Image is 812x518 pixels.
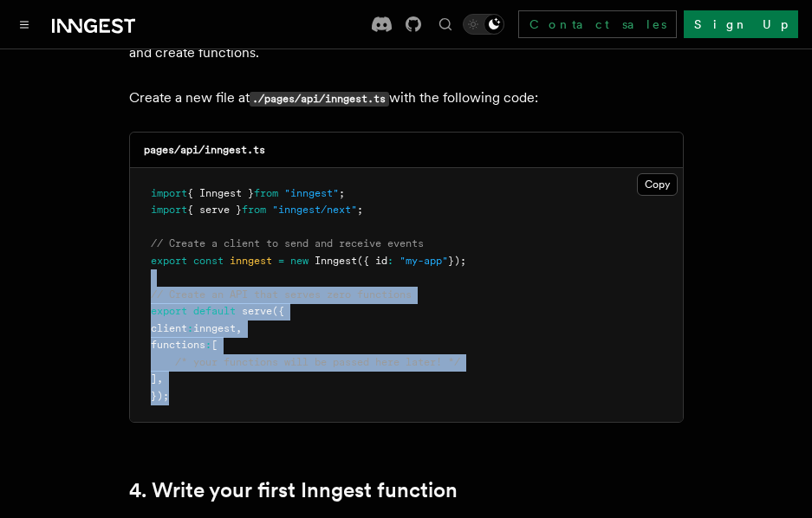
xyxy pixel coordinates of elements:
span: // Create an API that serves zero functions [151,288,412,301]
span: default [193,305,236,317]
span: serve [242,305,272,317]
span: new [290,255,309,267]
span: }); [448,255,466,267]
span: ; [357,204,363,216]
code: ./pages/api/inngest.ts [250,92,389,107]
span: ] [151,372,157,385]
span: }); [151,390,169,402]
span: /* your functions will be passed here later! */ [175,356,460,368]
span: : [205,339,211,351]
span: [ [211,339,218,351]
span: export [151,305,187,317]
a: Contact sales [518,10,677,38]
a: 4. Write your first Inngest function [129,478,458,502]
span: { serve } [187,204,242,216]
span: functions [151,339,205,351]
button: Toggle dark mode [463,14,504,35]
p: Create a new file at with the following code: [129,86,684,111]
button: Copy [637,173,678,196]
span: : [187,322,193,334]
span: = [278,255,284,267]
span: , [157,372,163,385]
span: "inngest" [284,187,339,199]
span: from [254,187,278,199]
span: ({ [272,305,284,317]
span: const [193,255,224,267]
span: import [151,204,187,216]
a: Sign Up [684,10,798,38]
span: "inngest/next" [272,204,357,216]
span: // Create a client to send and receive events [151,237,424,249]
span: inngest [193,322,236,334]
span: from [242,204,266,216]
button: Find something... [435,14,456,35]
span: import [151,187,187,199]
button: Toggle navigation [14,14,35,35]
span: export [151,255,187,267]
span: "my-app" [400,255,448,267]
span: { Inngest } [187,187,254,199]
span: client [151,322,187,334]
span: ({ id [357,255,387,267]
span: : [387,255,393,267]
span: ; [339,187,345,199]
code: pages/api/inngest.ts [144,144,265,156]
span: , [236,322,242,334]
span: Inngest [315,255,357,267]
span: inngest [230,255,272,267]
